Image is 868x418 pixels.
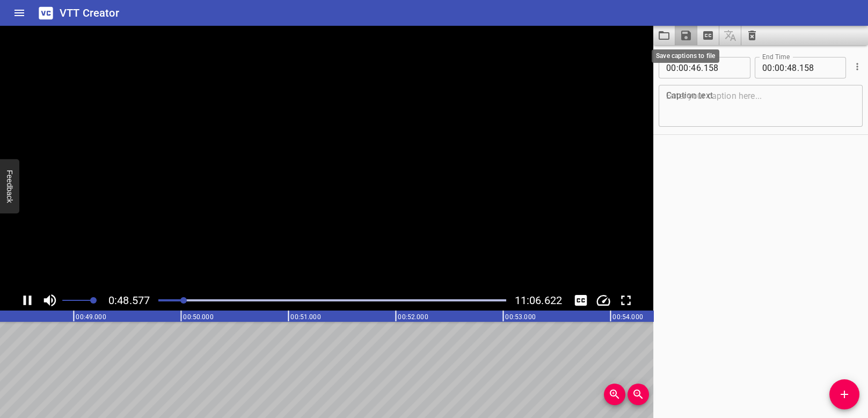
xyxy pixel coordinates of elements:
button: Add Cue [829,379,859,409]
div: Toggle Full Screen [616,290,636,311]
button: Clear captions [741,26,763,45]
button: Zoom Out [628,384,649,405]
text: 00:50.000 [183,313,213,321]
button: Play/Pause [17,290,38,311]
span: : [772,57,775,78]
input: 00 [666,57,676,78]
div: Play progress [158,299,506,301]
button: Load captions from file [653,26,675,45]
text: 00:51.000 [290,313,320,321]
span: Current Time [108,294,150,307]
text: 00:52.000 [398,313,428,321]
div: Hide/Show Captions [571,290,591,311]
input: 46 [691,57,701,78]
input: 48 [787,57,797,78]
text: 00:49.000 [76,313,106,321]
span: : [785,57,787,78]
button: Save captions to file [675,26,697,45]
span: Add some text to your captions to translate. [719,26,741,45]
span: Set video volume [90,297,97,304]
input: 158 [799,57,838,78]
span: : [689,57,691,78]
svg: Extract captions from video [702,29,714,42]
input: 158 [703,57,742,78]
input: 00 [762,57,772,78]
button: Toggle mute [40,290,60,311]
svg: Load captions from file [658,29,670,42]
button: Extract captions from video [697,26,719,45]
span: : [676,57,679,78]
div: Playback Speed [593,290,614,311]
button: Cue Options [850,60,864,74]
button: Toggle fullscreen [616,290,636,311]
button: Toggle captions [571,290,591,311]
span: . [797,57,799,78]
input: 00 [775,57,785,78]
input: 00 [679,57,689,78]
span: Video Duration [515,294,562,307]
button: Change Playback Speed [593,290,614,311]
button: Zoom In [604,384,625,405]
h6: VTT Creator [60,4,119,21]
text: 00:53.000 [505,313,535,321]
text: 00:54.000 [612,313,643,321]
span: . [701,57,703,78]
